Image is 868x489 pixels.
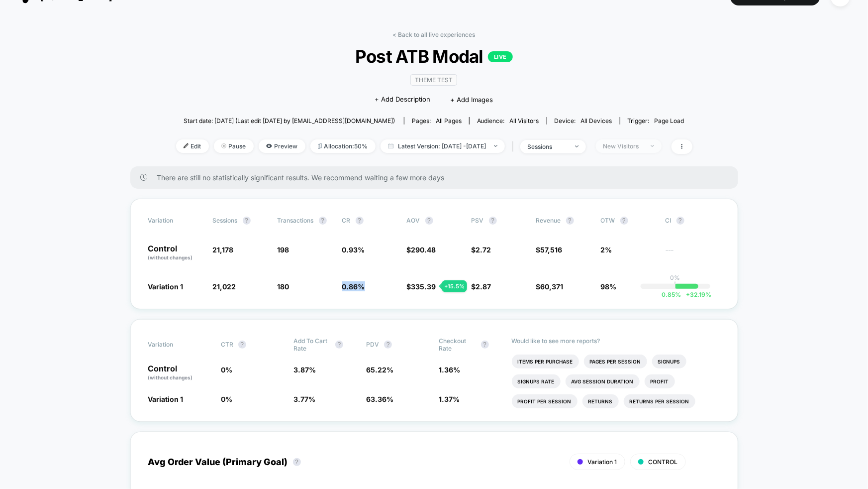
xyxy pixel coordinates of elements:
span: Variation [148,337,203,352]
li: Signups Rate [512,374,561,388]
span: 21,178 [213,245,234,254]
p: Would like to see more reports? [512,337,720,345]
li: Items Per Purchase [512,355,579,368]
div: Trigger: [628,117,684,124]
span: 2% [601,245,612,254]
button: ? [620,217,628,225]
button: ? [356,217,364,225]
span: PSV [472,217,484,224]
span: Device: [547,117,620,124]
span: PDV [366,341,379,348]
li: Pages Per Session [584,355,647,368]
span: Checkout Rate [439,337,476,352]
span: all devices [581,117,612,124]
div: New Visitors [603,142,643,150]
div: sessions [528,143,568,150]
span: 0.85 % [662,291,681,298]
img: end [221,143,226,148]
button: ? [425,217,433,225]
p: LIVE [488,51,513,62]
a: < Back to all live experiences [393,31,476,38]
button: ? [566,217,574,225]
span: Theme Test [410,74,457,86]
span: | [510,139,520,154]
span: 2.87 [476,282,491,291]
span: $ [407,245,436,254]
span: 21,022 [213,282,236,291]
span: 198 [278,245,289,254]
li: Signups [652,355,686,368]
span: All Visitors [510,117,539,124]
p: 0% [671,274,680,281]
span: + Add Images [450,96,493,104]
span: Add To Cart Rate [293,337,330,352]
span: 3.77 % [293,395,315,403]
li: Profit Per Session [512,394,578,408]
span: 63.36 % [366,395,393,403]
span: --- [666,247,720,261]
span: 57,516 [541,245,563,254]
li: Returns Per Session [624,394,695,408]
span: Post ATB Modal [201,46,666,67]
span: CI [666,217,720,225]
span: 1.37 % [439,395,460,403]
li: Avg Session Duration [566,374,640,388]
span: 0 % [221,395,232,403]
span: 0 % [221,366,232,374]
button: ? [293,458,301,466]
span: 3.87 % [293,366,316,374]
span: Variation 1 [588,458,617,466]
img: rebalance [318,143,322,149]
button: ? [676,217,684,225]
li: Profit [645,374,675,388]
img: end [494,145,497,147]
span: Preview [259,139,305,153]
p: | [675,281,676,289]
button: ? [319,217,327,225]
button: ? [238,341,246,349]
button: ? [243,217,251,225]
span: + Add Description [375,95,430,105]
button: ? [489,217,497,225]
p: Control [148,365,211,381]
span: 98% [601,282,617,291]
img: end [651,145,654,147]
div: Audience: [477,117,539,124]
span: CTR [221,341,233,348]
li: Returns [582,394,619,408]
span: $ [407,282,436,291]
span: 32.19 % [681,291,711,298]
span: 60,371 [541,282,564,291]
span: 65.22 % [366,366,393,374]
span: Pause [214,139,254,153]
img: calendar [388,143,393,148]
button: ? [481,341,489,349]
span: 335.39 [411,282,436,291]
span: Start date: [DATE] (Last edit [DATE] by [EMAIL_ADDRESS][DOMAIN_NAME]) [184,117,395,124]
span: $ [536,245,563,254]
span: Variation [148,217,203,225]
img: edit [184,143,189,148]
span: (without changes) [148,254,193,260]
span: Allocation: 50% [310,139,376,153]
span: Variation 1 [148,395,184,403]
span: Latest Version: [DATE] - [DATE] [381,139,505,153]
span: $ [472,282,491,291]
div: Pages: [412,117,462,124]
span: 180 [278,282,289,291]
span: $ [536,282,564,291]
p: Control [148,244,203,261]
span: OTW [601,217,656,225]
span: (without changes) [148,374,193,380]
span: Edit [176,139,209,153]
span: 0.86 % [342,282,365,291]
span: Revenue [536,217,561,224]
span: AOV [407,217,420,224]
span: Transactions [278,217,314,224]
span: + [686,291,690,298]
span: 290.48 [411,245,436,254]
span: all pages [436,117,462,124]
span: 0.93 % [342,245,365,254]
span: Page Load [655,117,684,124]
span: Variation 1 [148,282,184,291]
